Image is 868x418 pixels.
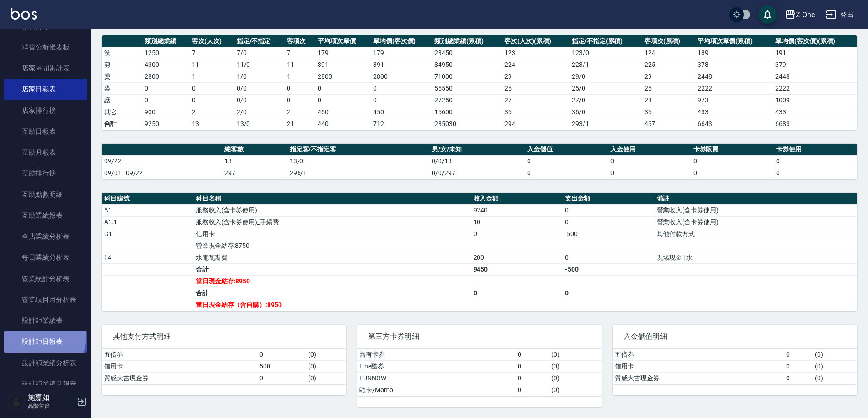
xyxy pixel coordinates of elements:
table: a dense table [357,349,602,396]
img: Logo [11,8,37,20]
td: 123 / 0 [569,47,642,59]
button: save [758,5,777,24]
td: 191 [773,47,857,59]
td: 224 [502,59,569,71]
td: 信用卡 [613,360,784,372]
a: 互助日報表 [4,121,87,142]
td: 6683 [773,118,857,130]
td: 7 [284,47,315,59]
th: 平均項次單價 [315,35,371,47]
td: 391 [315,59,371,71]
td: 0 [284,94,315,106]
span: 第三方卡券明細 [368,332,591,341]
td: 1 [284,71,315,82]
td: 2448 [695,71,773,82]
a: 互助業績報表 [4,205,87,226]
button: Z One [781,5,818,24]
td: 9450 [471,263,563,275]
td: 2800 [315,71,371,82]
td: 23450 [432,47,502,59]
td: 36 [642,106,695,118]
td: ( 0 ) [813,372,857,384]
td: ( 0 ) [549,349,602,361]
td: 染 [102,82,142,94]
td: 10 [471,216,563,228]
td: 433 [695,106,773,118]
td: 0 [784,360,813,372]
td: 500 [257,360,306,372]
span: 其他支付方式明細 [113,332,335,341]
td: 0 [563,216,654,228]
td: 27 [502,94,569,106]
td: 124 [642,47,695,59]
td: 25 [642,82,695,94]
td: 0/0/297 [429,167,525,179]
a: 設計師業績月報表 [4,373,87,394]
td: 2448 [773,71,857,82]
td: 27 / 0 [569,94,642,106]
td: ( 0 ) [306,372,346,384]
a: 消費分析儀表板 [4,37,87,58]
th: 客項次(累積) [642,35,695,47]
td: Line酷券 [357,360,515,372]
td: 84950 [432,59,502,71]
th: 類別總業績 [142,35,190,47]
td: 13/0 [234,118,285,130]
td: ( 0 ) [813,349,857,361]
a: 營業項目月分析表 [4,289,87,310]
td: 0/0/13 [429,155,525,167]
th: 卡券使用 [774,144,857,156]
td: 0 [563,287,654,299]
table: a dense table [102,349,346,384]
td: 25 / 0 [569,82,642,94]
td: 9250 [142,118,190,130]
td: 0 [784,349,813,361]
td: 7 [190,47,234,59]
th: 指定/不指定 [234,35,285,47]
td: 450 [371,106,432,118]
td: 0 [774,167,857,179]
td: 五倍券 [102,349,257,361]
td: ( 0 ) [549,384,602,396]
td: 294 [502,118,569,130]
td: 0 [608,155,691,167]
td: 13 [190,118,234,130]
td: 1 [190,71,234,82]
td: FUNNOW [357,372,515,384]
td: 2800 [142,71,190,82]
td: 0 [515,360,549,372]
td: 450 [315,106,371,118]
a: 互助排行榜 [4,163,87,184]
td: 燙 [102,71,142,82]
th: 客次(人次) [190,35,234,47]
th: 入金使用 [608,144,691,156]
a: 店家日報表 [4,79,87,100]
td: 712 [371,118,432,130]
td: 0 [471,287,563,299]
td: 0 [515,372,549,384]
td: 2 / 0 [234,106,285,118]
th: 備註 [654,193,857,205]
td: 29 / 0 [569,71,642,82]
th: 單均價(客次價)(累積) [773,35,857,47]
td: 0 [471,228,563,240]
td: 14 [102,252,194,263]
td: 440 [315,118,371,130]
td: 6643 [695,118,773,130]
td: G1 [102,228,194,240]
td: 合計 [194,263,471,275]
td: 0 [563,252,654,263]
td: 2222 [695,82,773,94]
td: 合計 [194,287,471,299]
td: -500 [563,228,654,240]
td: 29 [642,71,695,82]
th: 類別總業績(累積) [432,35,502,47]
th: 卡券販賣 [691,144,774,156]
td: 0 [315,82,371,94]
td: 2 [284,106,315,118]
td: 2222 [773,82,857,94]
td: 973 [695,94,773,106]
td: 其他付款方式 [654,228,857,240]
td: 歐卡/Momo [357,384,515,396]
td: 223 / 1 [569,59,642,71]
